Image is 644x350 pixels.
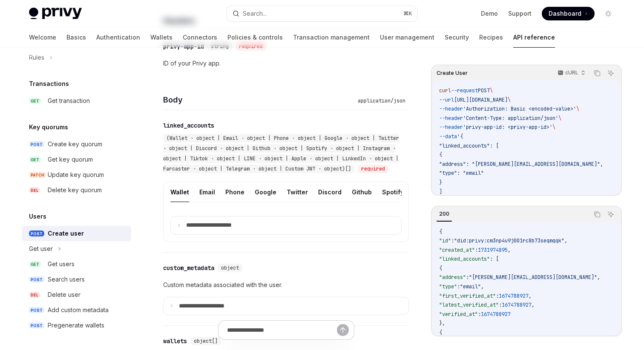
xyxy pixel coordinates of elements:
button: Spotify [382,182,404,202]
span: \ [576,105,579,112]
span: --url [439,97,454,103]
div: Get users [48,259,75,269]
img: light logo [29,8,82,20]
span: "type": "email" [439,170,484,176]
div: Delete user [48,290,80,300]
span: "[PERSON_NAME][EMAIL_ADDRESS][DOMAIN_NAME]" [469,274,597,281]
span: (Wallet · object | Email · object | Phone · object | Google · object | Twitter · object | Discord... [163,135,399,172]
div: Search... [243,9,267,19]
a: Support [508,9,532,18]
span: [URL][DOMAIN_NAME] [454,97,508,103]
a: POSTSearch users [22,272,131,287]
span: "address": "[PERSON_NAME][EMAIL_ADDRESS][DOMAIN_NAME]", [439,161,603,168]
button: Search...⌘K [227,6,417,21]
a: POSTPregenerate wallets [22,318,131,333]
span: , [529,293,532,299]
button: Toggle dark mode [601,7,615,20]
span: "linked_accounts": [ [439,142,499,149]
a: DELDelete user [22,287,131,302]
span: "type" [439,283,457,290]
span: curl [439,87,451,94]
h5: Key quorums [29,122,68,132]
h4: Body [163,94,354,105]
a: Basics [66,27,86,48]
span: "latest_verified_at" [439,302,499,308]
button: Email [199,182,215,202]
a: POSTCreate user [22,226,131,241]
span: }, [439,320,445,327]
button: Discord [318,182,342,202]
span: POST [29,230,44,237]
span: "linked_accounts" [439,256,490,262]
a: Recipes [479,27,503,48]
span: "id" [439,237,451,244]
span: DEL [29,187,40,193]
span: --header [439,124,463,131]
p: ID of your Privy app. [163,58,409,68]
div: Add custom metadata [48,305,109,315]
span: POST [29,276,44,283]
p: cURL [565,69,578,76]
a: Wallets [150,27,172,48]
span: --request [451,87,478,94]
span: 1674788927 [499,293,529,299]
a: DELDelete key quorum [22,182,131,198]
span: PATCH [29,172,46,178]
button: cURL [553,66,589,80]
a: POSTAdd custom metadata [22,302,131,318]
span: 1731974895 [478,247,508,253]
a: Authentication [96,27,140,48]
button: Google [255,182,276,202]
div: custom_metadata [163,264,214,272]
a: Welcome [29,27,56,48]
div: Update key quorum [48,170,104,180]
span: Dashboard [549,9,581,18]
span: { [439,265,442,272]
span: : [457,283,460,290]
a: Dashboard [542,7,595,20]
button: Github [352,182,372,202]
span: \ [490,87,493,94]
span: , [564,237,567,244]
span: 'privy-app-id: <privy-app-id>' [463,124,552,131]
h5: Transactions [29,79,69,89]
span: ] [439,188,442,195]
span: } [439,179,442,186]
span: 1674788927 [502,302,532,308]
a: Demo [481,9,498,18]
span: , [532,302,535,308]
span: --header [439,105,463,112]
span: DEL [29,292,40,298]
span: Create User [437,70,468,77]
span: , [597,274,600,281]
div: Get transaction [48,96,90,106]
span: : [ [490,256,499,262]
a: Security [445,27,469,48]
div: 200 [437,209,452,219]
span: : [475,247,478,253]
span: { [439,151,442,158]
a: API reference [513,27,555,48]
button: Ask AI [605,209,616,220]
div: linked_accounts [163,121,214,130]
span: POST [29,141,44,148]
span: GET [29,261,41,267]
p: Custom metadata associated with the user. [163,280,409,290]
span: \ [508,97,511,103]
h5: Users [29,211,46,222]
span: { [439,329,442,336]
div: Pregenerate wallets [48,320,104,330]
span: "first_verified_at" [439,293,496,299]
span: 'Authorization: Basic <encoded-value>' [463,105,576,112]
div: required [358,165,388,173]
span: 'Content-Type: application/json' [463,115,558,122]
span: \ [552,124,555,131]
span: { [439,228,442,235]
div: application/json [354,97,409,105]
span: object [221,265,239,271]
button: Ask AI [605,68,616,79]
a: Connectors [183,27,217,48]
span: : [478,311,481,318]
a: GETGet users [22,256,131,272]
button: Copy the contents from the code block [592,68,603,79]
